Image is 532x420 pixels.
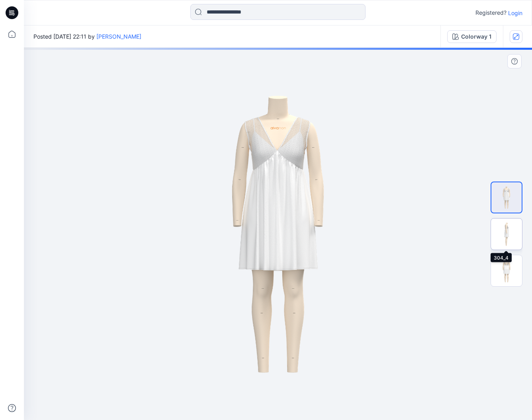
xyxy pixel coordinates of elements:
button: Colorway 1 [447,30,497,43]
a: [PERSON_NAME] [96,33,141,40]
p: Registered? [475,8,507,18]
img: eyJhbGciOiJIUzI1NiIsImtpZCI6IjAiLCJzbHQiOiJzZXMiLCJ0eXAiOiJKV1QifQ.eyJkYXRhIjp7InR5cGUiOiJzdG9yYW... [146,48,409,420]
img: 304_5 [491,255,522,286]
img: 304_3 [491,182,522,213]
div: Colorway 1 [461,32,491,41]
p: Login [508,9,522,17]
span: Posted [DATE] 22:11 by [33,32,141,41]
img: 304_4 [491,219,522,250]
